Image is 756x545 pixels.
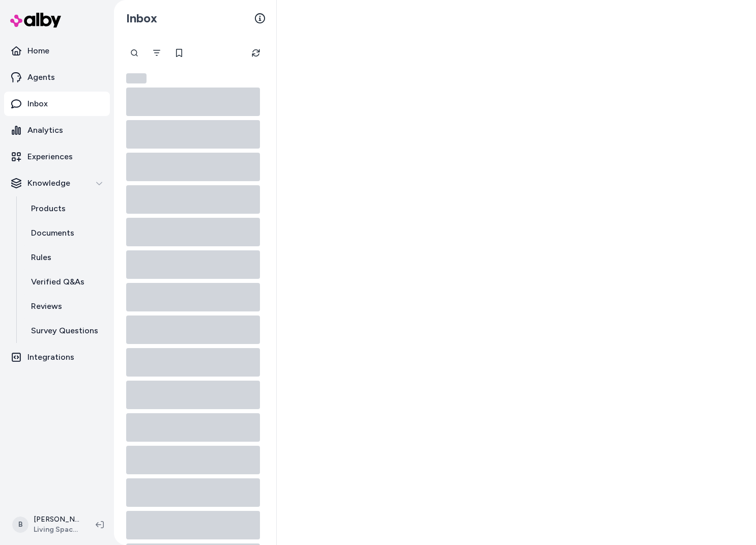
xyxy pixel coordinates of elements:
p: Reviews [31,300,62,312]
a: Home [4,39,110,63]
a: Agents [4,65,110,90]
p: Documents [31,227,74,239]
img: alby Logo [10,13,61,27]
a: Documents [21,221,110,245]
p: Verified Q&As [31,276,84,288]
button: B[PERSON_NAME]Living Spaces [6,508,88,541]
a: Integrations [4,345,110,369]
p: Analytics [27,124,63,136]
p: Experiences [27,151,73,163]
p: Agents [27,71,55,83]
p: [PERSON_NAME] [34,514,79,525]
h2: Inbox [126,11,157,26]
a: Analytics [4,118,110,142]
a: Verified Q&As [21,270,110,294]
a: Inbox [4,92,110,116]
a: Rules [21,245,110,270]
p: Knowledge [27,177,70,189]
p: Inbox [27,98,48,110]
button: Knowledge [4,171,110,195]
p: Home [27,45,49,57]
p: Survey Questions [31,325,98,337]
button: Filter [147,43,167,63]
span: Living Spaces [34,525,79,535]
a: Survey Questions [21,319,110,343]
span: B [12,517,28,533]
p: Integrations [27,351,74,363]
a: Products [21,196,110,221]
button: Refresh [246,43,266,63]
p: Products [31,203,66,215]
a: Experiences [4,145,110,169]
a: Reviews [21,294,110,319]
p: Rules [31,251,51,264]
